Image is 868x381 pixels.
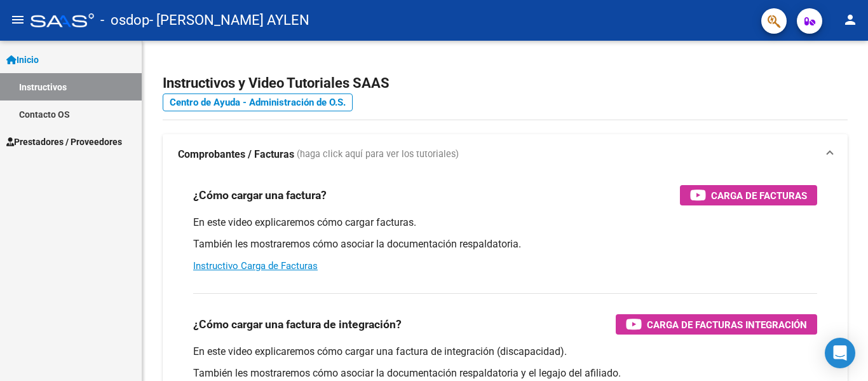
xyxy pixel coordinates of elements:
[163,71,848,95] h2: Instructivos y Video Tutoriales SAAS
[193,366,817,380] p: También les mostraremos cómo asociar la documentación respaldatoria y el legajo del afiliado.
[100,6,149,34] span: - osdop
[843,12,858,27] mat-icon: person
[193,260,318,272] a: Instructivo Carga de Facturas
[297,148,459,162] span: (haga click aquí para ver los tutoriales)
[178,148,294,162] strong: Comprobantes / Facturas
[647,317,807,333] span: Carga de Facturas Integración
[616,314,817,335] button: Carga de Facturas Integración
[193,216,817,230] p: En este video explicaremos cómo cargar facturas.
[711,188,807,204] span: Carga de Facturas
[193,345,817,359] p: En este video explicaremos cómo cargar una factura de integración (discapacidad).
[193,237,817,251] p: También les mostraremos cómo asociar la documentación respaldatoria.
[10,12,25,27] mat-icon: menu
[825,338,855,368] div: Open Intercom Messenger
[193,315,402,333] h3: ¿Cómo cargar una factura de integración?
[149,6,309,34] span: - [PERSON_NAME] AYLEN
[6,53,39,67] span: Inicio
[193,186,327,204] h3: ¿Cómo cargar una factura?
[680,185,817,205] button: Carga de Facturas
[163,134,848,175] mat-expansion-panel-header: Comprobantes / Facturas (haga click aquí para ver los tutoriales)
[6,135,122,149] span: Prestadores / Proveedores
[163,94,353,111] a: Centro de Ayuda - Administración de O.S.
